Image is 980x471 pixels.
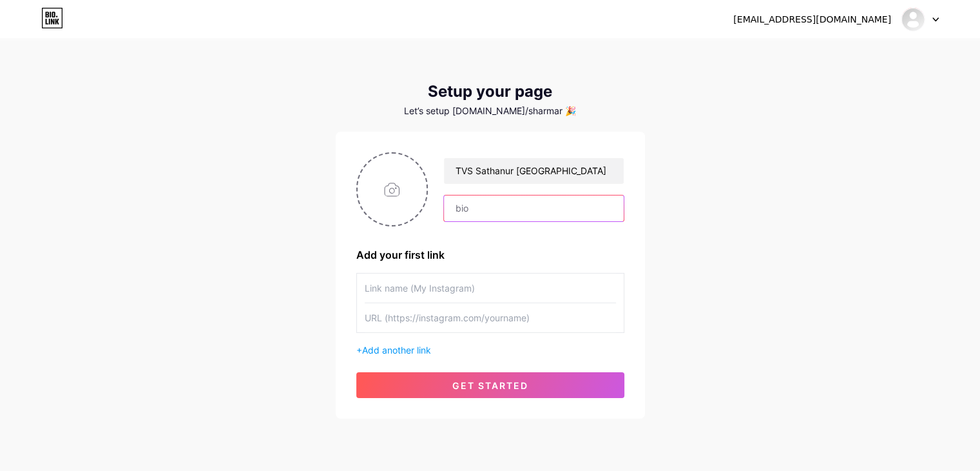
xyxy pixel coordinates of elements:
[901,7,925,32] img: sharmar
[452,380,528,391] span: get started
[444,195,623,221] input: bio
[365,303,616,332] input: URL (https://instagram.com/yourname)
[444,158,623,184] input: Your name
[733,13,891,26] div: [EMAIL_ADDRESS][DOMAIN_NAME]
[356,372,624,398] button: get started
[365,274,616,303] input: Link name (My Instagram)
[356,247,624,263] div: Add your first link
[336,83,645,101] div: Setup your page
[356,343,624,357] div: +
[336,106,645,116] div: Let’s setup [DOMAIN_NAME]/sharmar 🎉
[362,345,431,356] span: Add another link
